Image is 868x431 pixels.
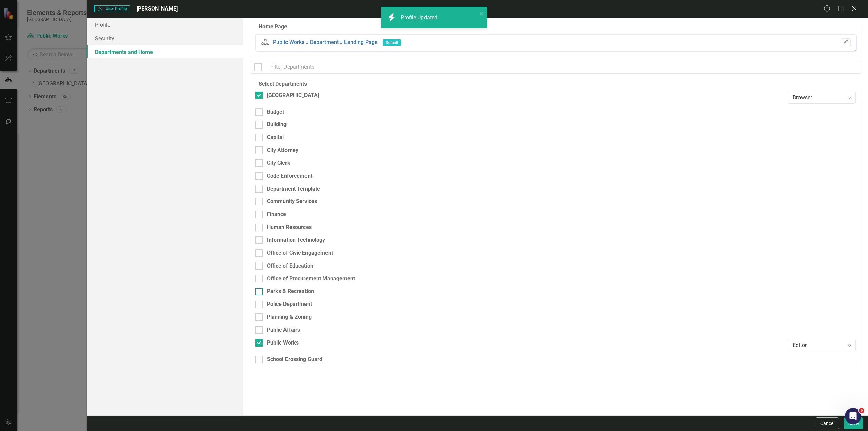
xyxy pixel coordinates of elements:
[267,262,313,270] div: Office of Education
[255,23,291,31] legend: Home Page
[266,61,861,74] input: Filter Departments
[267,159,290,167] div: City Clerk
[479,9,484,17] button: close
[401,14,439,22] div: Profile Updated
[845,408,861,424] iframe: Intercom live chat
[841,38,851,47] button: Please Save To Continue
[816,417,839,429] button: Cancel
[87,45,243,59] a: Departments and Home
[87,18,243,32] a: Profile
[94,5,130,12] span: User Profile
[267,326,300,334] div: Public Affairs
[273,39,378,45] a: Public Works » Department » Landing Page
[793,341,844,349] div: Editor
[255,80,310,88] legend: Select Departments
[267,223,312,231] div: Human Resources
[267,146,298,154] div: City Attorney
[267,134,284,141] div: Capital
[137,5,178,12] span: [PERSON_NAME]
[859,408,864,413] span: 5
[267,288,314,295] div: Parks & Recreation
[267,300,312,308] div: Police Department
[267,185,320,193] div: Department Template
[267,275,355,283] div: Office of Procurement Management
[267,198,317,205] div: Community Services
[267,236,325,244] div: Information Technology
[844,417,863,429] button: Save
[793,94,844,101] div: Browser
[267,313,312,321] div: Planning & Zoning
[267,172,312,180] div: Code Enforcement
[87,32,243,45] a: Security
[267,249,333,257] div: Office of Civic Engagement
[267,356,322,364] div: School Crossing Guard
[267,211,286,218] div: Finance
[267,121,287,129] div: Building
[267,92,319,99] div: [GEOGRAPHIC_DATA]
[383,39,401,46] span: Default
[267,108,284,116] div: Budget
[267,339,299,347] div: Public Works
